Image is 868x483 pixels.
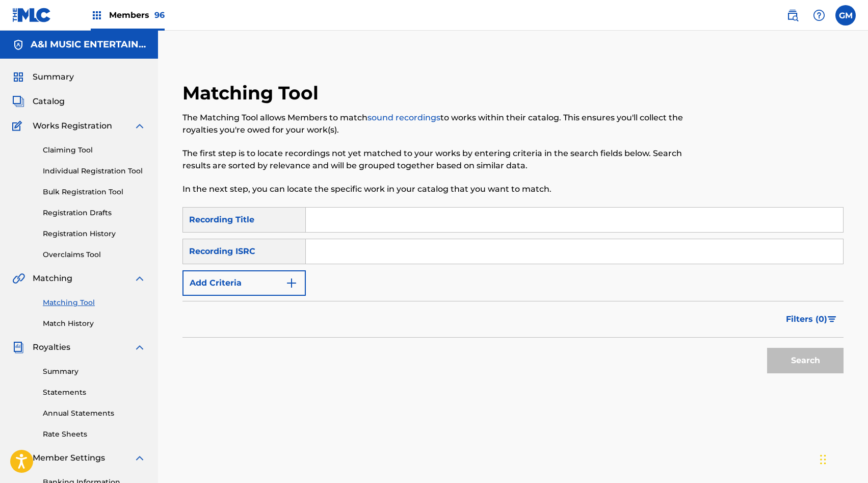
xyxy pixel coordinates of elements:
a: Summary [43,366,146,377]
img: expand [134,341,146,353]
div: User Menu [835,5,856,26]
a: Rate Sheets [43,429,146,440]
button: Add Criteria [182,270,306,296]
img: Royalties [12,341,24,353]
a: Public Search [782,5,803,26]
div: Arrastrar [820,444,826,475]
h5: A&I MUSIC ENTERTAINMENT, INC [31,39,146,50]
a: Registration Drafts [43,208,146,218]
iframe: Resource Center [839,320,868,402]
span: Filters ( 0 ) [786,313,827,325]
a: Overclaims Tool [43,249,146,260]
img: Summary [12,71,24,83]
iframe: Chat Widget [817,434,868,483]
img: Catalog [12,95,24,108]
form: Search Form [182,207,844,378]
img: Matching [12,272,25,285]
span: Members [109,9,165,21]
img: Member Settings [12,452,24,464]
img: 9d2ae6d4665cec9f34b9.svg [285,277,298,289]
span: Member Settings [33,452,105,464]
a: CatalogCatalog [12,95,65,108]
a: Claiming Tool [43,145,146,156]
img: Accounts [12,39,24,51]
img: help [813,9,825,21]
span: Catalog [33,95,65,108]
span: 96 [154,10,165,20]
img: search [786,9,799,21]
img: MLC Logo [12,8,51,22]
img: expand [134,272,146,285]
a: SummarySummary [12,71,74,83]
img: Works Registration [12,120,25,132]
button: Filters (0) [780,307,844,332]
h2: Matching Tool [182,82,324,105]
img: filter [828,316,836,322]
span: Matching [33,272,72,285]
a: Individual Registration Tool [43,166,146,176]
span: Summary [33,71,74,83]
a: Annual Statements [43,408,146,419]
img: Top Rightsholders [91,9,103,21]
a: Matching Tool [43,297,146,308]
a: Match History [43,318,146,329]
p: In the next step, you can locate the specific work in your catalog that you want to match. [182,183,692,195]
p: The first step is to locate recordings not yet matched to your works by entering criteria in the ... [182,147,692,172]
div: Widget de chat [817,434,868,483]
a: Statements [43,387,146,398]
div: Help [809,5,829,26]
a: Registration History [43,228,146,239]
span: Royalties [33,341,70,353]
p: The Matching Tool allows Members to match to works within their catalog. This ensures you'll coll... [182,112,692,136]
img: expand [134,452,146,464]
a: Bulk Registration Tool [43,187,146,197]
a: sound recordings [367,113,440,122]
img: expand [134,120,146,132]
span: Works Registration [33,120,112,132]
